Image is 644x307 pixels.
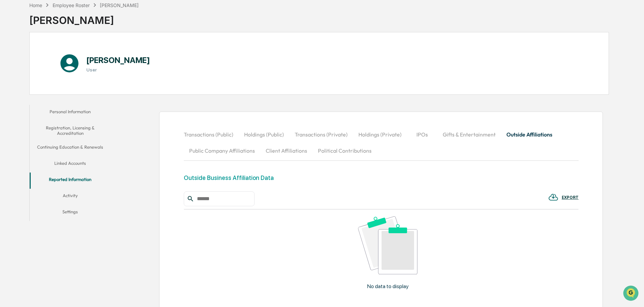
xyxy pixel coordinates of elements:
span: Pylon [67,114,82,119]
button: Start new chat [115,54,123,62]
div: secondary tabs example [184,126,579,159]
img: EXPORT [548,192,558,202]
button: Activity [30,189,111,205]
a: 🖐️Preclearance [4,82,46,94]
button: Outside Affiliations [501,126,558,143]
button: IPOs [407,126,437,143]
button: Client Affiliations [260,143,313,159]
img: 1746055101610-c473b297-6a78-478c-a979-82029cc54cd1 [7,52,19,64]
div: Outside Business Affiliation Data [184,174,274,181]
div: EXPORT [562,195,579,200]
button: Registration, Licensing & Accreditation [30,121,111,140]
span: Preclearance [13,85,43,92]
button: Public Company Affiliations [184,143,260,159]
div: secondary tabs example [30,105,111,221]
button: Linked Accounts [30,156,111,173]
button: Continuing Education & Renewals [30,140,111,156]
button: Gifts & Entertainment [437,126,501,143]
p: No data to display [367,283,409,289]
div: 🔎 [7,98,12,104]
div: We're available if you need us! [23,58,85,64]
div: Employee Roster [53,2,90,8]
button: Settings [30,205,111,221]
button: Personal Information [30,105,111,121]
button: Holdings (Private) [353,126,407,143]
button: Reported Information [30,173,111,189]
div: [PERSON_NAME] [100,2,139,8]
h1: [PERSON_NAME] [86,55,150,65]
img: No data [358,216,417,274]
span: Data Lookup [13,98,42,104]
p: How can we help? [7,14,123,25]
button: Holdings (Public) [239,126,289,143]
div: Start new chat [23,52,111,58]
span: Attestations [56,85,84,92]
a: Powered byPylon [48,114,82,119]
a: 🔎Data Lookup [4,95,45,107]
h3: User [86,67,150,72]
a: 🗄️Attestations [46,82,86,94]
div: 🗄️ [49,86,54,91]
button: Political Contributions [313,143,377,159]
button: Transactions (Public) [184,126,239,143]
div: 🖐️ [7,86,12,91]
div: Home [29,2,42,8]
div: [PERSON_NAME] [29,9,139,26]
button: Transactions (Private) [289,126,353,143]
iframe: Open customer support [622,285,641,303]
